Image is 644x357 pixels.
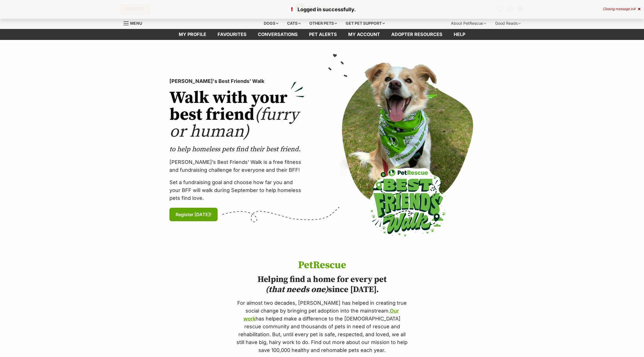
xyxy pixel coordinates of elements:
div: About PetRescue [447,18,490,29]
div: Dogs [260,18,282,29]
div: Cats [283,18,305,29]
div: Other pets [305,18,341,29]
p: Set a fundraising goal and choose how far you and your BFF will walk during September to help hom... [169,178,305,202]
p: [PERSON_NAME]'s Best Friends' Walk [169,77,305,85]
a: Pet alerts [303,29,343,40]
a: Adopter resources [386,29,448,40]
div: Get pet support [342,18,389,29]
span: Register [DATE]! [176,211,211,218]
h2: Helping find a home for every pet since [DATE]. [235,274,409,295]
span: (furry or human) [169,104,299,142]
div: Good Reads [491,18,525,29]
p: to help homeless pets find their best friend. [169,145,305,154]
a: Help [448,29,471,40]
a: Register [DATE]! [169,208,218,221]
h1: PetRescue [235,260,409,271]
p: [PERSON_NAME]’s Best Friends' Walk is a free fitness and fundraising challenge for everyone and t... [169,158,305,174]
a: My account [343,29,386,40]
p: For almost two decades, [PERSON_NAME] has helped in creating true social change by bringing pet a... [235,299,409,354]
a: My profile [173,29,212,40]
span: Menu [130,21,142,26]
i: (that needs one) [265,284,328,295]
h2: Walk with your best friend [169,90,305,140]
a: Menu [124,18,146,28]
a: Favourites [212,29,252,40]
a: conversations [252,29,303,40]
